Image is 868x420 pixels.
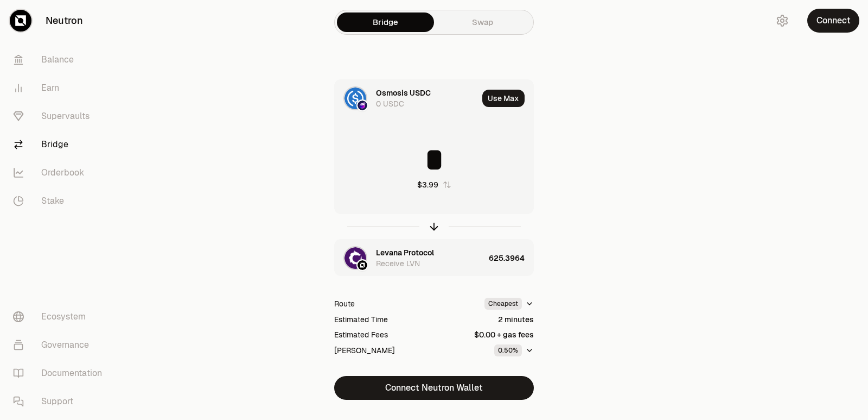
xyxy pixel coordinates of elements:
[334,314,388,325] div: Estimated Time
[482,90,525,107] button: Use Max
[474,329,534,340] div: $0.00 + gas fees
[334,329,388,340] div: Estimated Fees
[4,102,117,130] a: Supervaults
[484,298,534,310] button: Cheapest
[334,376,534,400] button: Connect Neutron Wallet
[344,87,366,109] img: USDC Logo
[434,12,531,32] a: Swap
[494,344,522,356] div: 0.50%
[4,387,117,416] a: Support
[376,87,431,98] div: Osmosis USDC
[344,247,366,269] img: LVN Logo
[335,80,478,117] div: USDC LogoOsmosis LogoOsmosis USDC0 USDC
[417,179,451,190] button: $3.99
[337,12,434,32] a: Bridge
[4,359,117,387] a: Documentation
[489,240,533,277] div: 625.3964
[358,101,367,110] img: Osmosis Logo
[334,298,355,309] div: Route
[4,187,117,215] a: Stake
[335,240,484,277] div: LVN LogoNeutron LogoLevana ProtocolReceive LVN
[807,9,859,33] button: Connect
[484,298,522,310] div: Cheapest
[4,46,117,74] a: Balance
[376,247,434,258] div: Levana Protocol
[335,240,533,277] button: LVN LogoNeutron LogoLevana ProtocolReceive LVN625.3964
[494,344,534,356] button: 0.50%
[334,345,395,356] div: [PERSON_NAME]
[417,179,438,190] div: $3.99
[4,130,117,159] a: Bridge
[4,303,117,331] a: Ecosystem
[4,331,117,359] a: Governance
[4,74,117,102] a: Earn
[376,98,404,109] div: 0 USDC
[358,260,367,270] img: Neutron Logo
[498,314,534,325] div: 2 minutes
[376,258,420,269] div: Receive LVN
[4,159,117,187] a: Orderbook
